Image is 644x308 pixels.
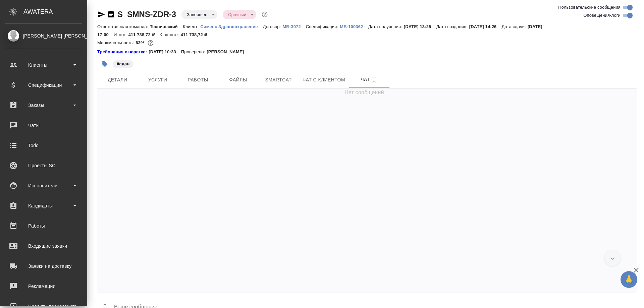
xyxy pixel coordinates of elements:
div: Проекты SC [5,161,82,171]
p: Технический [150,24,183,29]
div: Кандидаты [5,201,82,211]
p: 63% [136,40,146,45]
a: S_SMNS-ZDR-3 [117,10,176,19]
div: Рекламации [5,281,82,291]
button: Скопировать ссылку для ЯМессенджера [97,10,105,18]
div: Нажми, чтобы открыть папку с инструкцией [97,49,149,55]
a: Чаты [2,117,86,134]
a: Проекты SC [2,157,86,174]
p: Клиент: [183,24,200,29]
div: [PERSON_NAME] [PERSON_NAME] [5,32,82,40]
span: Пользовательские сообщения [558,4,621,11]
p: Сименс Здравоохранение [200,24,263,29]
p: Договор: [263,24,283,29]
p: К оплате: [160,32,181,37]
span: Файлы [222,76,254,84]
div: Завершен [223,10,256,19]
a: МБ-3972 [282,23,306,29]
button: 🙏 [621,271,637,288]
p: [DATE] 14:26 [469,24,502,29]
button: Доп статусы указывают на важность/срочность заказа [260,10,269,19]
p: Ответственная команда: [97,24,150,29]
div: Todo [5,140,82,150]
svg: Подписаться [370,76,378,84]
span: Smartcat [262,76,294,84]
button: 125920.90 RUB; [146,39,155,47]
a: Требования к верстке: [97,49,149,55]
div: Клиенты [5,60,82,70]
div: Заказы [5,100,82,110]
span: Работы [182,76,214,84]
div: Чаты [5,120,82,130]
p: Дата получения: [368,24,404,29]
a: Входящие заявки [2,238,86,254]
p: 411 738,72 ₽ [128,32,159,37]
span: Чат с клиентом [303,76,345,84]
p: #сдан [117,61,129,67]
span: Чат [353,75,385,84]
span: 🙏 [623,272,635,287]
span: Детали [101,76,133,84]
p: Итого: [114,32,128,37]
span: сдан [112,61,134,66]
a: Рекламации [2,278,86,295]
p: [DATE] 13:25 [404,24,436,29]
p: 411 738,72 ₽ [180,32,212,37]
a: Сименс Здравоохранение [200,23,263,29]
div: Входящие заявки [5,241,82,251]
p: МБ-100362 [340,24,368,29]
a: Заявки на доставку [2,258,86,274]
div: Завершен [181,10,217,19]
p: Спецификация: [306,24,340,29]
a: Todo [2,137,86,154]
button: Завершен [185,12,209,17]
p: Проверено: [181,49,207,55]
p: [PERSON_NAME] [207,49,249,55]
div: Заявки на доставку [5,261,82,271]
p: Дата создания: [436,24,469,29]
p: Дата сдачи: [501,24,527,29]
span: Оповещения-логи [583,12,621,19]
span: Нет сообщений [344,88,384,97]
div: Исполнители [5,181,82,191]
div: AWATERA [23,5,87,18]
button: Скопировать ссылку [107,10,115,18]
p: [DATE] 10:33 [149,49,181,55]
a: МБ-100362 [340,23,368,29]
span: Услуги [142,76,174,84]
a: Работы [2,218,86,234]
p: МБ-3972 [282,24,306,29]
p: Маржинальность: [97,40,136,45]
div: Спецификации [5,80,82,90]
button: Срочный [226,12,248,17]
button: Добавить тэг [97,57,112,71]
div: Работы [5,221,82,231]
